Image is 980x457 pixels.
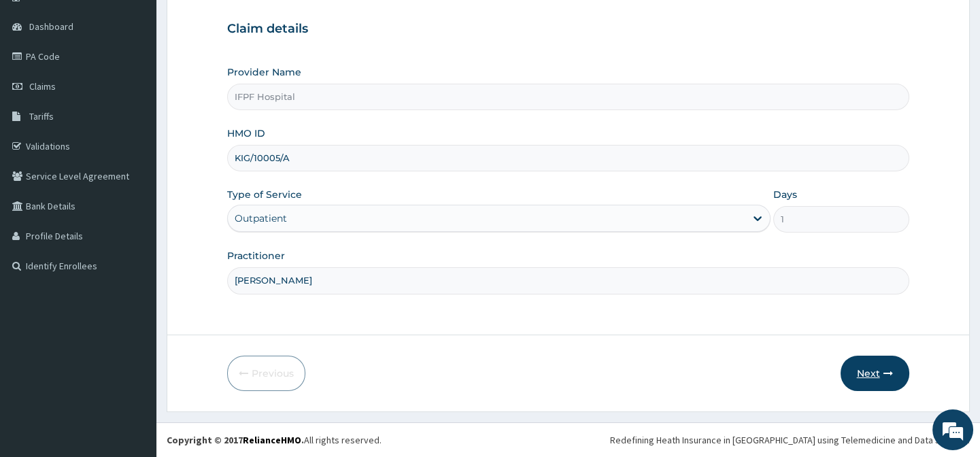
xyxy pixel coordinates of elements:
[227,356,305,391] button: Previous
[227,188,302,201] label: Type of Service
[841,356,909,391] button: Next
[156,422,980,457] footer: All rights reserved.
[71,76,229,94] div: Chat with us now
[29,20,73,33] span: Dashboard
[227,126,265,140] label: HMO ID
[227,22,909,37] h3: Claim details
[29,80,56,92] span: Claims
[25,68,55,102] img: d_794563401_company_1708531726252_794563401
[235,211,287,225] div: Outpatient
[29,110,54,122] span: Tariffs
[227,145,909,171] input: Enter HMO ID
[227,65,301,79] label: Provider Name
[223,7,256,39] div: Minimize live chat window
[610,433,970,447] div: Redefining Heath Insurance in [GEOGRAPHIC_DATA] using Telemedicine and Data Science!
[243,434,301,446] a: RelianceHMO
[7,309,259,356] textarea: Type your message and hit 'Enter'
[227,249,285,263] label: Practitioner
[227,267,909,294] input: Enter Name
[773,188,797,201] label: Days
[167,434,304,446] strong: Copyright © 2017 .
[79,140,188,277] span: We're online!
